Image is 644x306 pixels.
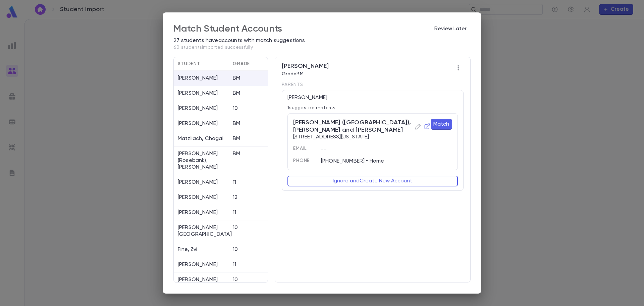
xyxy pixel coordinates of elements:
[313,150,452,165] div: [PHONE_NUMBER] • Home
[233,224,238,238] p: 10
[287,176,458,186] button: Ignore andCreate New Account
[233,61,250,67] span: Grade
[293,146,313,151] p: Email
[178,276,225,283] p: [PERSON_NAME]
[178,179,225,186] p: [PERSON_NAME]
[233,194,237,201] p: 12
[178,246,225,253] p: Fine, Zvi
[233,179,236,186] p: 11
[293,119,431,134] span: [PERSON_NAME] ([GEOGRAPHIC_DATA]), [PERSON_NAME] and [PERSON_NAME]
[293,158,313,163] p: Phone
[173,23,282,35] div: Match Student Accounts
[178,209,225,216] p: [PERSON_NAME]
[178,120,225,127] p: [PERSON_NAME]
[178,261,225,268] p: [PERSON_NAME]
[178,61,225,67] span: Student
[282,63,329,69] span: [PERSON_NAME]
[287,94,327,101] p: [PERSON_NAME]
[233,90,240,97] p: BM
[178,90,225,97] p: [PERSON_NAME]
[233,261,236,268] p: 11
[282,82,464,87] p: Parents
[233,150,240,171] p: BM
[233,276,238,283] p: 10
[233,120,240,127] p: BM
[173,45,471,50] p: 60 students imported successfully
[313,138,452,152] div: --
[178,75,225,82] p: [PERSON_NAME]
[233,246,238,253] p: 10
[173,37,471,44] p: 27 students have accounts with match suggestions
[233,209,236,216] p: 11
[178,105,225,112] p: [PERSON_NAME]
[178,135,225,142] p: Matzliach, Chagai
[282,71,329,77] p: Grade BM
[178,150,225,171] p: [PERSON_NAME] (Rosebank), [PERSON_NAME]
[233,135,240,142] p: BM
[233,75,240,82] p: BM
[233,105,238,112] p: 10
[431,119,452,130] button: Match
[178,194,225,201] p: [PERSON_NAME]
[178,224,225,238] p: [PERSON_NAME][GEOGRAPHIC_DATA]
[287,105,458,111] p: 1 suggested match
[430,24,471,34] button: Review Later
